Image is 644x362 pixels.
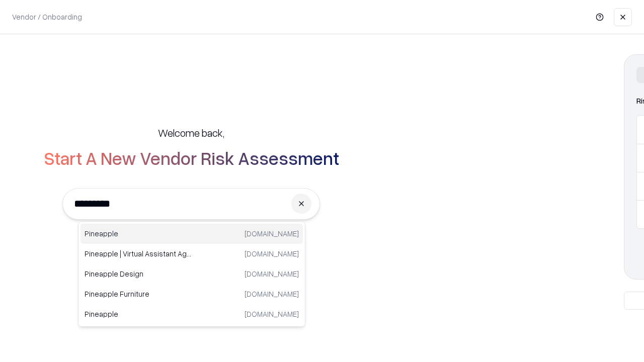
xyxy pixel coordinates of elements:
div: Suggestions [78,221,305,327]
p: [DOMAIN_NAME] [245,289,299,299]
p: [DOMAIN_NAME] [245,309,299,319]
p: [DOMAIN_NAME] [245,248,299,259]
h2: Start A New Vendor Risk Assessment [44,148,339,168]
p: Pineapple [85,309,192,319]
p: Pineapple Furniture [85,289,192,299]
p: Pineapple | Virtual Assistant Agency [85,248,192,259]
p: Pineapple [85,228,192,239]
p: [DOMAIN_NAME] [245,268,299,279]
p: [DOMAIN_NAME] [245,228,299,239]
p: Pineapple Design [85,268,192,279]
p: Vendor / Onboarding [12,12,82,22]
h5: Welcome back, [158,126,224,140]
